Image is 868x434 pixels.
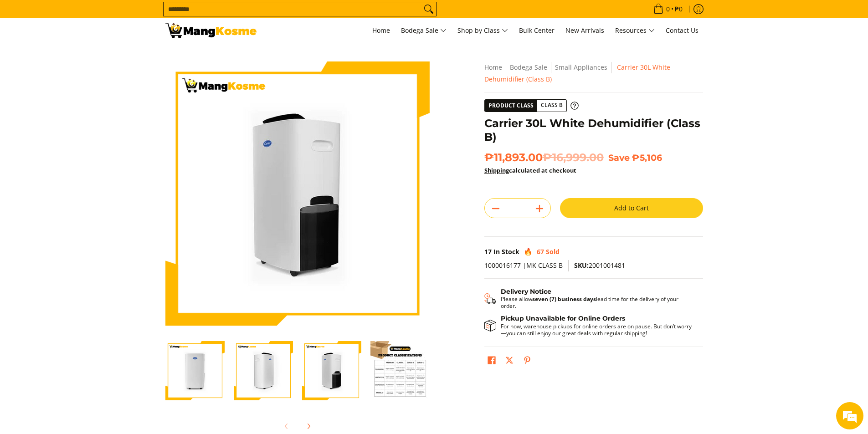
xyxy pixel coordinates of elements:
[501,287,551,296] strong: Delivery Notice
[546,247,560,256] span: Sold
[401,25,447,36] span: Bodega Sale
[666,26,699,35] span: Contact Us
[484,61,703,85] nav: Breadcrumbs
[484,261,563,270] span: 1000016177 |MK CLASS B
[503,354,516,369] a: Post on X
[519,26,555,35] span: Bulk Center
[165,341,225,400] img: Carrier 30L White Dehumidifier (Class B)-1
[484,166,576,174] strong: calculated at checkout
[5,249,174,281] textarea: Type your message and hit 'Enter'
[555,63,607,71] a: Small Appliances
[673,6,684,12] span: ₱0
[485,354,498,369] a: Share on Facebook
[421,2,436,16] button: Search
[484,247,492,256] span: 17
[234,341,293,400] img: Carrier 30L White Dehumidifier (Class B)-2
[368,18,395,43] a: Home
[532,295,596,303] strong: seven (7) business days
[484,166,509,174] a: Shipping
[574,261,589,270] span: SKU:
[529,201,550,216] button: Add
[302,341,361,400] img: Carrier 30L White Dehumidifier (Class B)-3
[372,26,390,35] span: Home
[485,201,507,216] button: Subtract
[165,23,257,38] img: Carrier 30-Liter Dehumidifier - White (Class B) l Mang Kosme
[501,323,694,337] p: For now, warehouse pickups for online orders are on pause. But don’t worry—you can still enjoy ou...
[514,18,559,43] a: Bulk Center
[47,51,153,63] div: Chat with us now
[537,100,566,111] span: Class B
[565,26,604,35] span: New Arrivals
[501,296,694,309] p: Please allow lead time for the delivery of your order.
[543,151,604,164] del: ₱16,999.00
[484,151,604,164] span: ₱11,893.00
[608,152,630,163] span: Save
[493,247,519,256] span: In Stock
[484,288,694,310] button: Shipping & Delivery
[537,247,544,256] span: 67
[484,99,579,112] a: Product Class Class B
[561,18,609,43] a: New Arrivals
[484,117,703,144] h1: Carrier 30L White Dehumidifier (Class B)
[484,63,502,71] a: Home
[453,18,513,43] a: Shop by Class
[484,63,670,83] span: Carrier 30L White Dehumidifier (Class B)
[661,18,703,43] a: Contact Us
[521,354,534,369] a: Pin on Pinterest
[53,115,126,207] span: We're online!
[510,63,547,71] a: Bodega Sale
[396,18,451,43] a: Bodega Sale
[632,152,662,163] span: ₱5,106
[560,198,703,218] button: Add to Cart
[370,341,430,400] img: Carrier 30L White Dehumidifier (Class B)-4
[457,25,508,36] span: Shop by Class
[165,61,430,326] img: Carrier 30L White Dehumidifier (Class B)
[615,25,655,36] span: Resources
[574,261,625,270] span: 2001001481
[501,314,625,322] strong: Pickup Unavailable for Online Orders
[665,6,671,12] span: 0
[611,18,659,43] a: Resources
[266,18,703,43] nav: Main Menu
[651,4,685,14] span: •
[485,100,537,112] span: Product Class
[149,5,171,26] div: Minimize live chat window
